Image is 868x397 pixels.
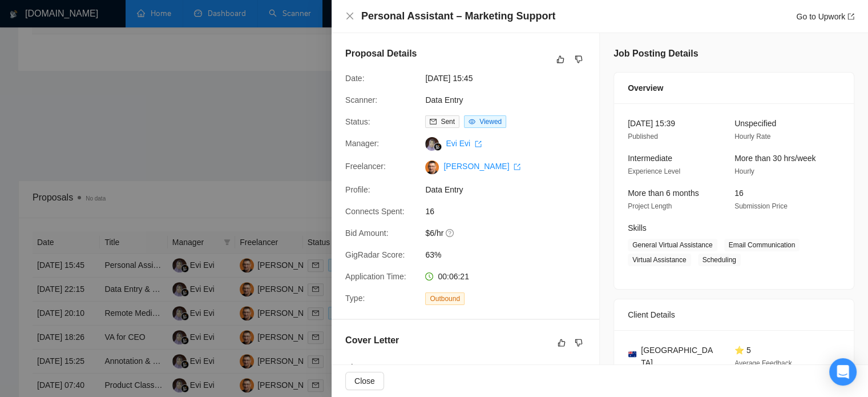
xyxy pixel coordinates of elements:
span: export [475,141,482,147]
span: [DATE] 15:39 [628,119,675,128]
span: Viewed [479,118,502,126]
span: 16 [734,189,744,198]
span: clock-circle [425,272,433,280]
span: Bid Amount: [345,228,389,238]
span: Sent [441,118,455,126]
span: Data Entry [425,183,596,196]
span: mail [430,118,437,125]
span: Profile: [345,185,370,194]
button: Close [345,372,384,390]
span: Date: [345,74,364,83]
span: Hourly [734,167,754,175]
span: close [345,11,354,21]
span: 16 [425,205,596,218]
span: [DATE] 15:45 [425,72,596,85]
span: Average Feedback [734,359,792,367]
span: Intermediate [628,154,672,163]
span: Unspecified [734,119,776,128]
a: Go to Upworkexport [796,12,854,21]
span: export [847,13,854,20]
span: Close [354,375,375,387]
span: dislike [575,338,583,347]
button: Close [345,11,354,21]
span: Hourly Rate [734,133,770,141]
span: Skills [628,223,647,232]
img: c1CtvuG5-qTITJzIUI0U1MbAyO4Zu6EzFucoz_1uqhhCa0ilwInksn-XD_rwT815G7 [425,161,439,174]
span: Overview [628,82,663,94]
a: [PERSON_NAME] export [443,162,520,171]
span: 63% [425,248,596,261]
span: Scheduling [698,254,741,266]
span: Type: [345,294,365,303]
span: General Virtual Assistance [628,239,717,251]
h5: Cover Letter [345,334,399,347]
span: Manager: [345,139,379,148]
span: Virtual Assistance [628,254,691,266]
a: Data Entry [425,95,463,105]
span: 00:06:21 [438,272,469,281]
button: like [554,53,567,66]
button: dislike [572,336,586,350]
span: $6/hr [425,227,596,239]
span: Scanner: [345,95,377,105]
span: Project Length [628,202,672,210]
span: Email Communication [724,239,800,251]
img: gigradar-bm.png [434,143,442,151]
a: Evi Evi export [446,139,482,148]
div: Open Intercom Messenger [829,358,857,386]
div: Client Details [628,299,840,330]
img: 🇦🇺 [628,350,636,358]
span: question-circle [446,228,455,238]
span: Published [628,133,658,141]
span: like [556,55,564,64]
h5: Proposal Details [345,47,417,61]
span: Application Time: [345,272,406,281]
span: export [514,163,520,170]
span: eye [469,118,475,125]
span: like [558,338,566,347]
span: Status: [345,117,370,126]
span: ⭐ 5 [734,346,751,355]
span: More than 30 hrs/week [734,154,815,163]
h4: Personal Assistant – Marketing Support [361,9,555,23]
button: dislike [572,53,586,66]
span: Submission Price [734,202,788,210]
span: Experience Level [628,167,680,175]
span: dislike [575,55,583,64]
span: Connects Spent: [345,207,405,216]
span: [GEOGRAPHIC_DATA] [641,344,716,369]
button: like [555,336,568,350]
span: GigRadar Score: [345,250,405,259]
h5: Job Posting Details [613,47,698,61]
span: Outbound [425,292,465,305]
span: Freelancer: [345,162,386,171]
span: More than 6 months [628,189,699,198]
